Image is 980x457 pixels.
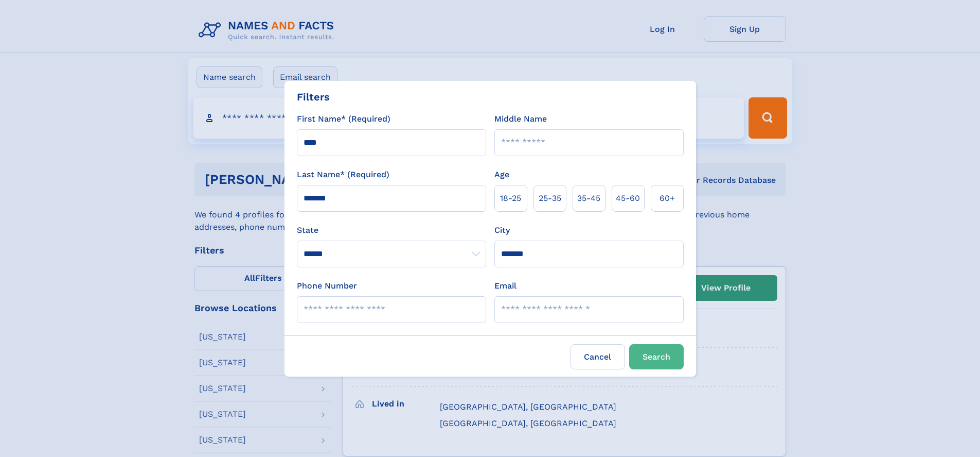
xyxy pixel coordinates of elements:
span: 35‑45 [577,192,600,205]
label: State [297,224,486,236]
span: 60+ [660,192,675,205]
div: Filters [297,89,330,105]
label: First Name* (Required) [297,113,390,125]
span: 45‑60 [616,192,640,205]
label: Email [494,280,516,292]
label: Middle Name [494,113,547,125]
label: Phone Number [297,280,357,292]
label: City [494,224,510,236]
button: Search [629,344,684,369]
span: 18‑25 [500,192,521,205]
label: Age [494,168,509,181]
label: Cancel [571,344,625,369]
label: Last Name* (Required) [297,168,389,181]
span: 25‑35 [539,192,561,205]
